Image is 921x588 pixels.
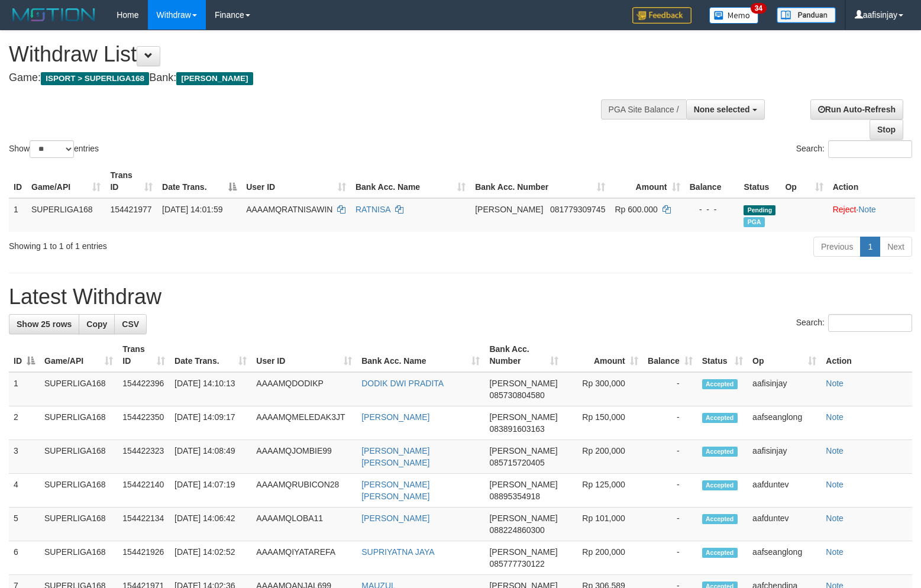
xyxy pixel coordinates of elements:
div: - - - [690,203,735,215]
span: Copy 085715720405 to clipboard [489,458,544,467]
td: SUPERLIGA168 [40,372,118,406]
td: aafisinjay [748,372,821,406]
a: SUPRIYATNA JAYA [361,547,434,557]
td: 1 [9,372,40,406]
td: Rp 300,000 [563,372,643,406]
span: Accepted [702,480,738,490]
td: Rp 125,000 [563,474,643,508]
span: Accepted [702,413,738,423]
a: [PERSON_NAME] [PERSON_NAME] [361,480,429,501]
td: aafduntev [748,474,821,508]
span: Marked by aafounsreynich [744,217,764,227]
h4: Game: Bank: [9,72,602,84]
label: Show entries [9,140,99,158]
td: AAAAMQLOBA11 [251,508,357,541]
span: Copy 08895354918 to clipboard [489,492,540,501]
span: Copy [86,319,107,329]
td: 4 [9,474,40,508]
th: Bank Acc. Name: activate to sort column ascending [357,338,484,372]
th: Balance [685,164,739,198]
td: - [643,406,697,440]
td: aafseanglong [748,406,821,440]
span: 154421977 [110,205,151,214]
img: Button%20Memo.svg [709,7,759,24]
span: Copy 085777730122 to clipboard [489,559,544,568]
a: Note [826,513,844,523]
td: 5 [9,508,40,541]
a: Note [826,379,844,388]
input: Search: [828,140,912,158]
a: Stop [870,119,903,140]
th: Op: activate to sort column ascending [780,164,828,198]
a: Previous [813,237,861,257]
td: [DATE] 14:10:13 [170,372,251,406]
th: Date Trans.: activate to sort column ascending [170,338,251,372]
th: Date Trans.: activate to sort column descending [157,164,241,198]
span: AAAAMQRATNISAWIN [246,205,332,214]
span: [PERSON_NAME] [489,513,557,523]
span: Show 25 rows [17,319,72,329]
td: Rp 150,000 [563,406,643,440]
img: Feedback.jpg [632,7,691,24]
span: Pending [744,205,775,215]
td: [DATE] 14:08:49 [170,440,251,474]
span: [PERSON_NAME] [489,547,557,557]
td: [DATE] 14:09:17 [170,406,251,440]
span: Accepted [702,447,738,457]
th: Bank Acc. Number: activate to sort column ascending [484,338,563,372]
span: [PERSON_NAME] [489,446,557,455]
td: AAAAMQRUBICON28 [251,474,357,508]
span: Accepted [702,514,738,524]
span: [PERSON_NAME] [475,205,543,214]
label: Search: [796,140,912,158]
a: Note [858,205,876,214]
td: - [643,372,697,406]
span: [DATE] 14:01:59 [162,205,222,214]
img: panduan.png [777,7,836,23]
a: [PERSON_NAME] [PERSON_NAME] [361,446,429,467]
td: Rp 101,000 [563,508,643,541]
th: Status [739,164,780,198]
select: Showentries [30,140,74,158]
a: Show 25 rows [9,314,79,334]
td: 3 [9,440,40,474]
span: ISPORT > SUPERLIGA168 [41,72,149,85]
th: Trans ID: activate to sort column ascending [105,164,157,198]
span: 34 [751,3,767,14]
span: [PERSON_NAME] [489,379,557,388]
th: Amount: activate to sort column ascending [610,164,684,198]
div: Showing 1 to 1 of 1 entries [9,235,375,252]
td: SUPERLIGA168 [27,198,105,232]
span: Copy 085730804580 to clipboard [489,390,544,400]
span: None selected [694,105,750,114]
td: - [643,474,697,508]
h1: Withdraw List [9,43,602,66]
td: AAAAMQJOMBIE99 [251,440,357,474]
a: Run Auto-Refresh [810,99,903,119]
a: RATNISA [356,205,390,214]
th: User ID: activate to sort column ascending [251,338,357,372]
td: [DATE] 14:06:42 [170,508,251,541]
th: Op: activate to sort column ascending [748,338,821,372]
th: User ID: activate to sort column ascending [241,164,351,198]
th: Trans ID: activate to sort column ascending [118,338,170,372]
span: Accepted [702,379,738,389]
th: ID [9,164,27,198]
td: Rp 200,000 [563,541,643,575]
span: [PERSON_NAME] [489,412,557,422]
td: - [643,440,697,474]
td: AAAAMQIYATAREFA [251,541,357,575]
td: 154422323 [118,440,170,474]
a: Note [826,547,844,557]
td: 2 [9,406,40,440]
span: Copy 088224860300 to clipboard [489,525,544,535]
td: 154422140 [118,474,170,508]
th: Action [828,164,915,198]
span: [PERSON_NAME] [176,72,253,85]
td: 154422396 [118,372,170,406]
img: MOTION_logo.png [9,6,99,24]
span: CSV [122,319,139,329]
div: PGA Site Balance / [601,99,686,119]
td: SUPERLIGA168 [40,508,118,541]
th: Action [821,338,912,372]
